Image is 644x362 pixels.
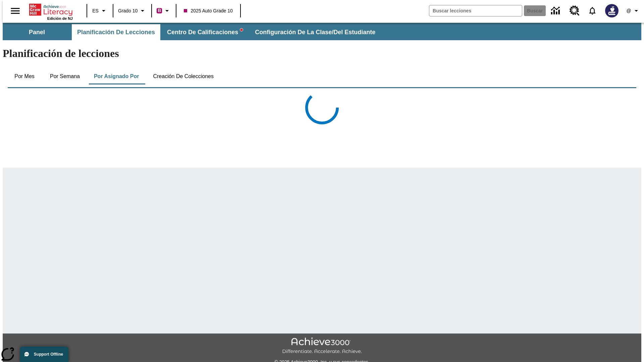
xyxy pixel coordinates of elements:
[623,5,644,17] button: Perfil/Configuración
[282,338,362,355] img: Achieve3000 Differentiate Accelerate Achieve
[3,24,70,40] button: Panel
[3,23,641,40] div: Subbarra de navegación
[29,2,73,20] div: Portada
[547,2,566,20] a: Centro de información
[605,4,619,17] img: Avatar
[255,28,375,36] span: Configuración de la clase/del estudiante
[118,7,138,14] span: Grado 10
[77,28,155,36] span: Planificación de lecciones
[29,28,45,36] span: Panel
[162,24,248,40] button: Centro de calificaciones
[47,16,73,20] span: Edición de NJ
[184,7,232,14] span: 2025 Auto Grade 10
[20,347,68,362] button: Support Offline
[240,28,243,31] svg: writing assistant alert
[154,5,174,17] button: Boost El color de la clase es rojo violeta. Cambiar el color de la clase.
[250,24,381,40] button: Configuración de la clase/del estudiante
[89,68,145,84] button: Por asignado por
[584,2,601,19] a: Notificaciones
[148,68,219,84] button: Creación de colecciones
[92,7,99,14] span: ES
[3,47,641,60] h1: Planificación de lecciones
[3,24,381,40] div: Subbarra de navegación
[429,5,522,16] input: Buscar campo
[5,1,25,21] button: Abrir el menú lateral
[89,5,111,17] button: Lenguaje: ES, Selecciona un idioma
[626,7,631,14] span: @
[8,68,41,84] button: Por mes
[601,2,623,19] button: Escoja un nuevo avatar
[115,5,149,17] button: Grado: Grado 10, Elige un grado
[566,2,584,20] a: Centro de recursos, Se abrirá en una pestaña nueva.
[158,6,161,15] span: B
[167,28,243,36] span: Centro de calificaciones
[29,3,73,16] a: Portada
[34,352,63,357] span: Support Offline
[45,68,85,84] button: Por semana
[72,24,160,40] button: Planificación de lecciones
